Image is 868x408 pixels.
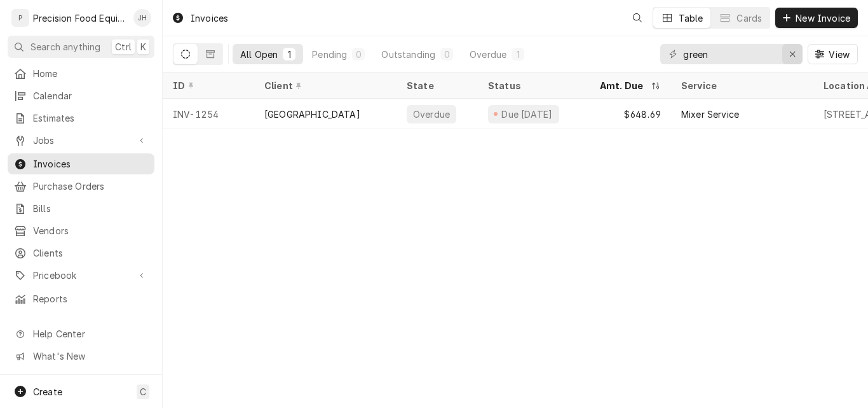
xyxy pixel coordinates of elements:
span: Pricebook [33,269,129,282]
a: Purchase Orders [8,176,154,197]
a: Home [8,63,154,84]
div: INV-1254 [163,99,254,129]
div: State [407,79,468,92]
a: Invoices [8,153,154,174]
a: Go to Pricebook [8,265,154,286]
div: Overdue [470,48,506,61]
span: Help Center [33,327,147,341]
a: Bills [8,198,154,219]
span: Bills [33,202,148,215]
span: Clients [33,246,148,260]
span: Ctrl [115,40,132,53]
button: View [808,44,858,64]
span: Create [33,386,62,397]
div: Client [264,79,384,92]
a: Go to Help Center [8,323,154,344]
button: Open search [627,8,648,28]
span: View [826,48,852,61]
div: Outstanding [381,48,435,61]
div: P [11,9,29,27]
span: Purchase Orders [33,179,148,193]
a: Estimates [8,108,154,129]
span: Invoices [33,157,148,171]
span: What's New [33,349,147,363]
span: Jobs [33,134,129,147]
span: Estimates [33,111,148,125]
div: Due [DATE] [500,108,554,121]
button: New Invoice [775,8,858,28]
div: Service [681,79,801,92]
div: 1 [285,48,293,61]
div: 1 [514,48,522,61]
span: Calendar [33,89,148,102]
div: [GEOGRAPHIC_DATA] [264,108,360,121]
div: All Open [240,48,278,61]
span: C [140,385,146,398]
span: K [140,40,146,53]
a: Reports [8,288,154,309]
div: ID [173,79,241,92]
div: Overdue [412,108,451,121]
a: Vendors [8,220,154,241]
a: Go to Jobs [8,130,154,151]
div: 0 [355,48,362,61]
div: Table [679,11,703,25]
span: Home [33,67,148,80]
div: $648.69 [590,99,671,129]
span: Vendors [33,224,148,237]
a: Go to What's New [8,346,154,367]
div: Jason Hertel's Avatar [133,9,151,27]
button: Search anythingCtrlK [8,36,154,58]
div: Precision Food Equipment LLC [33,11,126,25]
span: Search anything [31,40,100,53]
div: Mixer Service [681,108,739,121]
div: Pending [312,48,347,61]
span: New Invoice [793,11,853,25]
a: Clients [8,243,154,264]
input: Keyword search [683,44,778,64]
a: Calendar [8,85,154,106]
span: Reports [33,292,148,306]
button: Erase input [782,44,803,64]
div: Status [488,79,577,92]
div: Cards [736,11,762,25]
div: JH [133,9,151,27]
div: 0 [443,48,451,61]
div: Amt. Due [600,79,648,92]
